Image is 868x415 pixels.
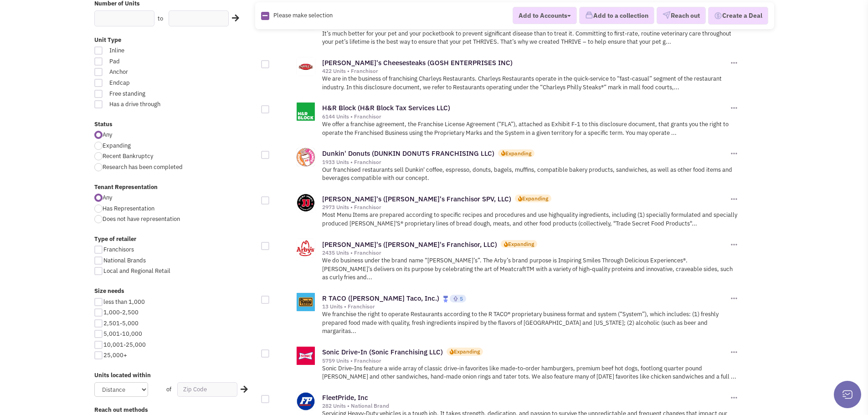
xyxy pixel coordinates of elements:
[322,294,439,302] a: R TACO ([PERSON_NAME] Taco, Inc.)
[454,348,480,355] div: Expanding
[103,215,180,223] span: Does not have representation
[166,385,171,393] span: of
[103,57,205,66] span: Pad
[103,90,205,98] span: Free standing
[94,235,256,244] label: Type of retailer
[322,120,739,137] p: We offer a franchise agreement, the Franchise License Agreement (“FLA”), attached as Exhibit F-1 ...
[226,12,241,24] div: Search Nearby
[322,249,729,256] div: 2435 Units • Franchisor
[103,68,205,77] span: Anchor
[103,79,205,87] span: Endcap
[94,120,256,129] label: Status
[322,310,739,336] p: We franchise the right to operate Restaurants according to the R TACO® proprietary business forma...
[714,11,722,21] img: Deal-Dollar.png
[261,12,269,20] img: Rectangle.png
[453,296,458,302] img: locallyfamous-upvote.png
[103,100,205,109] span: Has a drive through
[322,211,739,228] p: Most Menu Items are prepared according to specific recipes and procedures and use highquality ing...
[708,7,768,25] button: Create a Deal
[103,194,112,201] span: Any
[322,113,729,120] div: 6144 Units • Franchisor
[505,149,531,157] div: Expanding
[508,240,534,248] div: Expanding
[322,103,450,112] a: H&R Block (H&R Block Tax Services LLC)
[103,298,145,306] span: less than 1,000
[273,11,333,19] span: Please make selection
[322,67,729,75] div: 422 Units • Franchisor
[158,15,163,23] label: to
[322,402,729,410] div: 282 Units • National Brand
[322,159,729,166] div: 1933 Units • Franchisor
[322,204,729,211] div: 2973 Units • Franchisor
[103,330,142,338] span: 5,001-10,000
[103,152,153,160] span: Recent Bankruptcy
[103,46,205,55] span: Inline
[322,30,739,46] p: It’s much better for your pet and your pocketbook to prevent significant disease than to treat it...
[94,287,256,296] label: Size needs
[103,246,134,253] span: Franchisors
[103,319,139,327] span: 2,501-5,000
[103,341,146,348] span: 10,001-25,000
[322,149,494,158] a: Dunkin' Donuts (DUNKIN DONUTS FRANCHISING LLC)
[94,371,256,380] label: Units located within
[513,7,577,24] button: Add to Accounts
[322,240,497,249] a: [PERSON_NAME]'s ([PERSON_NAME]'s Franchisor, LLC)
[585,11,593,20] img: icon-collection-lavender.png
[103,163,183,171] span: Research has been completed
[522,195,548,202] div: Expanding
[663,11,671,20] img: VectorPaper_Plane.png
[460,295,463,302] span: 5
[322,348,443,356] a: Sonic Drive-In (Sonic Franchising LLC)
[177,382,237,397] input: Zip Code
[322,364,739,381] p: Sonic Drive-Ins feature a wide array of classic drive-in favorites like made-to-order hamburgers,...
[443,296,448,302] img: locallyfamous-largeicon.png
[322,393,368,402] a: FleetPride, Inc
[322,166,739,183] p: Our franchised restaurants sell Dunkin' coffee, espresso, donuts, bagels, muffins, compatible bak...
[322,58,513,67] a: [PERSON_NAME]'s Cheesesteaks (GOSH ENTERPRISES INC)
[322,75,739,92] p: We are in the business of franchising Charleys Restaurants. Charleys Restaurants operate in the q...
[94,406,256,415] label: Reach out methods
[94,183,256,192] label: Tenant Representation
[322,357,729,364] div: 5759 Units • Franchisor
[103,256,146,264] span: National Brands
[103,308,139,316] span: 1,000-2,500
[579,7,654,25] button: Add to a collection
[103,131,112,138] span: Any
[94,36,256,45] label: Unit Type
[322,195,511,203] a: [PERSON_NAME]'s ([PERSON_NAME]'s Franchisor SPV, LLC)
[103,267,170,275] span: Local and Regional Retail
[103,205,154,212] span: Has Representation
[657,7,706,25] button: Reach out
[322,303,729,310] div: 13 Units • Franchisor
[322,256,739,282] p: We do business under the brand name “[PERSON_NAME]’s”. The Arby’s brand purpose is Inspiring Smil...
[103,142,131,149] span: Expanding
[235,384,249,395] div: Search Nearby
[103,351,127,359] span: 25,000+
